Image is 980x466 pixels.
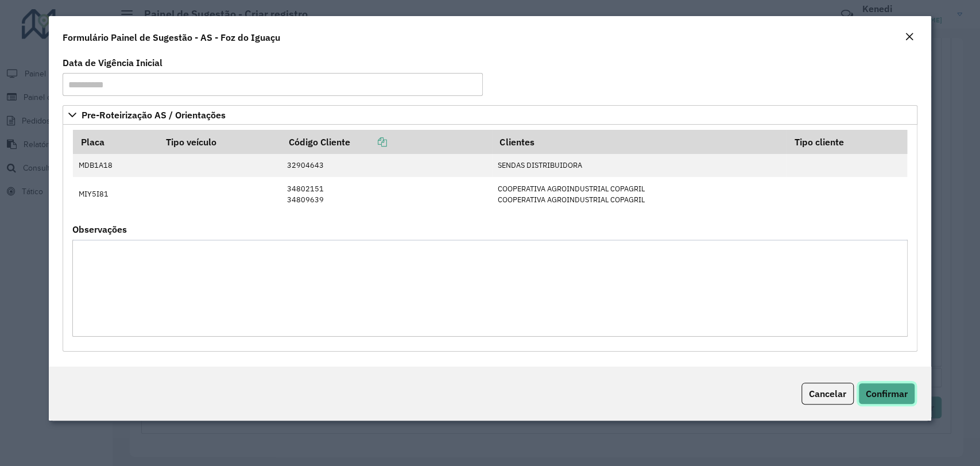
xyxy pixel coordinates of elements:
[787,130,907,154] th: Tipo cliente
[63,125,917,352] div: Pre-Roteirização AS / Orientações
[73,130,158,154] th: Placa
[63,30,280,44] h4: Formulário Painel de Sugestão - AS - Foz do Iguaçu
[866,388,908,399] span: Confirmar
[901,30,917,45] button: Close
[63,105,917,125] a: Pre-Roteirização AS / Orientações
[281,177,492,211] td: 34802151 34809639
[905,32,914,41] em: Fechar
[82,110,226,120] span: Pre-Roteirização AS / Orientações
[492,154,787,177] td: SENDAS DISTRIBUIDORA
[281,154,492,177] td: 32904643
[492,177,787,211] td: COOPERATIVA AGROINDUSTRIAL COPAGRIL COOPERATIVA AGROINDUSTRIAL COPAGRIL
[73,177,158,211] td: MIY5I81
[158,130,281,154] th: Tipo veículo
[281,130,492,154] th: Código Cliente
[801,383,854,405] button: Cancelar
[350,136,387,148] a: Copiar
[858,383,915,405] button: Confirmar
[809,388,846,399] span: Cancelar
[72,222,127,236] label: Observações
[492,130,787,154] th: Clientes
[73,154,158,177] td: MDB1A18
[63,56,162,70] label: Data de Vigência Inicial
